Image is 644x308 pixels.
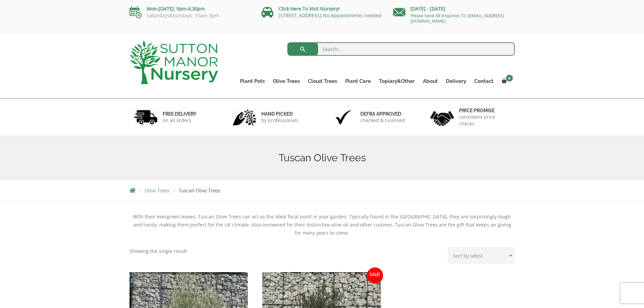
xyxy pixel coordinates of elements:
[430,107,454,127] img: 4.jpg
[360,111,405,117] h6: Defra approved
[129,188,515,193] nav: Breadcrumbs
[332,109,355,126] img: 3.jpg
[233,109,256,126] img: 2.jpg
[304,76,341,86] a: Cloud Trees
[341,76,375,86] a: Plant Care
[129,152,515,164] h1: Tuscan Olive Trees
[178,188,220,193] span: Tuscan Olive Trees
[410,13,504,24] a: Please Send All Enquiries To: [EMAIL_ADDRESS][DOMAIN_NAME]
[163,111,196,117] h6: FREE DELIVERY
[375,76,419,86] a: Topiary&Other
[129,213,515,237] div: With their evergreen leaves, Tuscan Olive Trees can act as the ideal focal point in your garden. ...
[498,76,515,86] a: 0
[360,117,405,124] p: checked & Licensed
[236,76,269,86] a: Plant Pots
[129,41,218,84] img: logo
[129,247,187,255] p: Showing the single result
[442,76,470,86] a: Delivery
[145,188,169,193] a: Olive Trees
[279,5,340,12] a: Click Here To Visit Nursery!
[470,76,498,86] a: Contact
[448,247,515,264] select: Shop order
[261,117,299,124] p: by professionals
[279,12,381,19] a: [STREET_ADDRESS] No Appointments needed
[393,5,515,13] p: [DATE] - [DATE]
[129,5,251,13] p: Mon-[DATE]: 9am-4:30pm
[129,13,251,18] p: Saturdays&Sundays: 10am-3pm
[269,76,304,86] a: Olive Trees
[261,111,299,117] h6: hand picked
[459,114,510,127] p: consistent price checks
[163,117,196,124] p: on all orders
[459,108,510,114] h6: Price promise
[506,75,513,81] span: 0
[367,267,383,284] span: Sale!
[419,76,442,86] a: About
[134,109,158,126] img: 1.jpg
[287,42,515,56] input: Search...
